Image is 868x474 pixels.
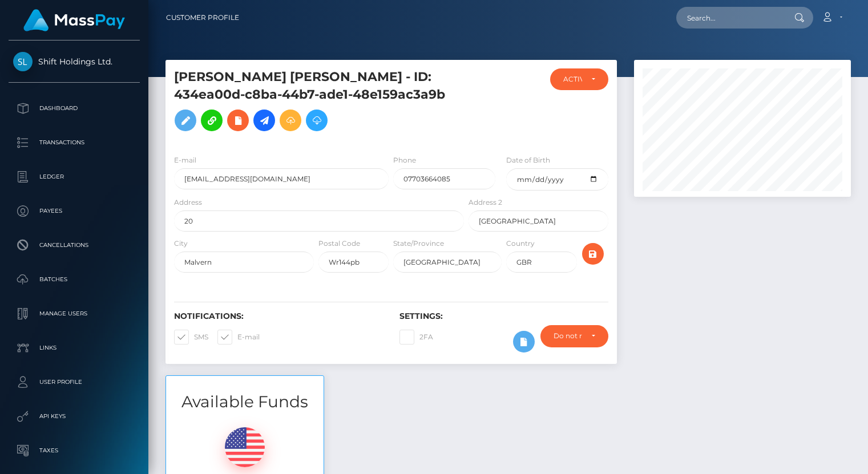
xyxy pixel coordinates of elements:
[174,330,208,345] label: SMS
[225,427,265,467] img: USD.png
[253,110,275,131] a: Initiate Payout
[9,334,140,362] a: Links
[9,128,140,157] a: Transactions
[506,155,550,165] label: Date of Birth
[393,155,416,165] label: Phone
[9,197,140,225] a: Payees
[166,6,239,30] a: Customer Profile
[9,231,140,260] a: Cancellations
[9,436,140,465] a: Taxes
[13,442,135,459] p: Taxes
[9,402,140,431] a: API Keys
[217,330,260,345] label: E-mail
[9,94,140,123] a: Dashboard
[676,7,784,29] input: Search...
[13,339,135,356] p: Links
[13,134,135,151] p: Transactions
[13,271,135,288] p: Batches
[13,374,135,391] p: User Profile
[166,391,324,413] h3: Available Funds
[563,75,582,84] div: ACTIVE
[469,197,502,208] label: Address 2
[393,238,444,249] label: State/Province
[9,265,140,294] a: Batches
[399,311,608,321] h6: Settings:
[318,238,360,249] label: Postal Code
[13,100,135,117] p: Dashboard
[174,155,196,165] label: E-mail
[399,330,433,345] label: 2FA
[550,68,608,90] button: ACTIVE
[174,238,188,249] label: City
[9,368,140,396] a: User Profile
[174,68,458,137] h5: [PERSON_NAME] [PERSON_NAME] - ID: 434ea00d-c8ba-44b7-ade1-48e159ac3a9b
[13,202,135,220] p: Payees
[13,52,33,71] img: Shift Holdings Ltd.
[13,408,135,425] p: API Keys
[13,305,135,322] p: Manage Users
[9,56,140,67] span: Shift Holdings Ltd.
[506,238,535,249] label: Country
[9,163,140,191] a: Ledger
[9,299,140,328] a: Manage Users
[174,197,202,208] label: Address
[174,311,382,321] h6: Notifications:
[13,237,135,254] p: Cancellations
[13,168,135,185] p: Ledger
[554,331,582,341] div: Do not require
[540,325,608,347] button: Do not require
[23,9,125,31] img: MassPay Logo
